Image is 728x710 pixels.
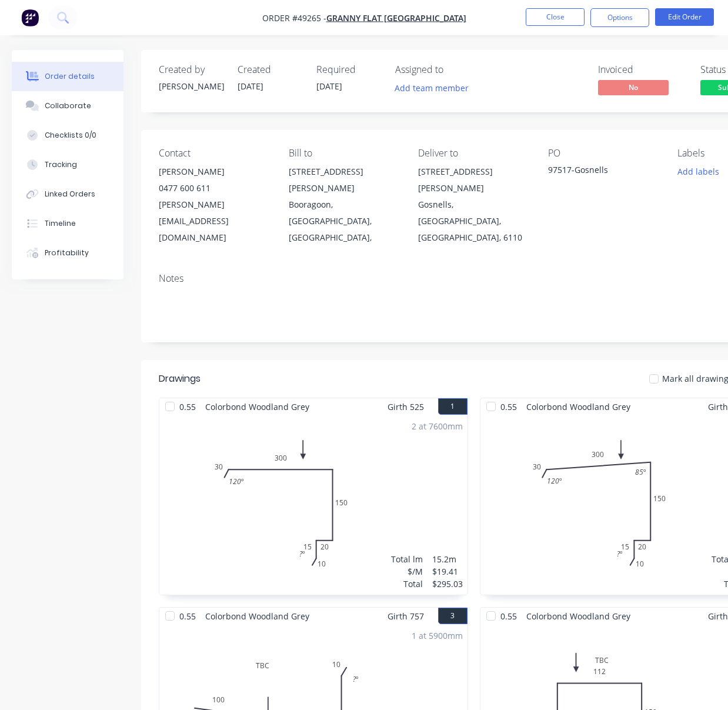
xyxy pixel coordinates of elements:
div: Created by [159,64,223,75]
span: Order #49265 - [262,12,326,24]
div: Bill to [289,148,400,159]
div: Linked Orders [45,189,95,199]
button: Timeline [12,209,123,238]
button: Linked Orders [12,179,123,209]
div: 1 at 5900mm [412,629,463,642]
div: Checklists 0/0 [45,130,96,141]
div: Invoiced [598,64,686,75]
button: Profitability [12,238,123,268]
div: Tracking [45,159,77,170]
span: No [598,80,669,95]
button: Order details [12,62,123,91]
div: Profitability [45,248,89,258]
div: Created [238,64,302,75]
div: Collaborate [45,101,91,111]
div: [STREET_ADDRESS][PERSON_NAME] [289,164,400,196]
button: Add team member [395,80,475,96]
div: [PERSON_NAME]0477 600 611[PERSON_NAME][EMAIL_ADDRESS][DOMAIN_NAME] [159,164,270,246]
div: 97517-Gosnells [548,164,659,180]
span: Girth 757 [388,608,424,625]
button: Collaborate [12,91,123,121]
div: 2 at 7600mm [412,420,463,432]
span: Colorbond Woodland Grey [201,608,314,625]
button: Close [526,8,585,26]
div: Required [316,64,381,75]
span: [DATE] [316,81,342,92]
span: [DATE] [238,81,263,92]
span: Girth 525 [388,398,424,415]
span: 0.55 [496,608,522,625]
div: Total lm [391,553,423,565]
div: PO [548,148,659,159]
button: 3 [438,608,467,624]
a: Granny Flat [GEOGRAPHIC_DATA] [326,12,466,24]
div: 030300150201510120º?º2 at 7600mmTotal lm$/MTotal15.2m$19.41$295.03 [159,415,467,595]
div: Booragoon, [GEOGRAPHIC_DATA], [GEOGRAPHIC_DATA], [289,196,400,246]
div: [STREET_ADDRESS][PERSON_NAME]Booragoon, [GEOGRAPHIC_DATA], [GEOGRAPHIC_DATA], [289,164,400,246]
span: Colorbond Woodland Grey [522,608,635,625]
button: Options [590,8,649,27]
span: Colorbond Woodland Grey [201,398,314,415]
button: Checklists 0/0 [12,121,123,150]
div: [PERSON_NAME] [159,164,270,180]
div: 15.2m [432,553,463,565]
span: Colorbond Woodland Grey [522,398,635,415]
div: Deliver to [418,148,529,159]
div: [PERSON_NAME][EMAIL_ADDRESS][DOMAIN_NAME] [159,196,270,246]
span: 0.55 [496,398,522,415]
div: Drawings [159,372,201,386]
div: Order details [45,71,95,82]
div: 0477 600 611 [159,180,270,196]
div: $19.41 [432,565,463,578]
button: Tracking [12,150,123,179]
button: Add team member [389,80,475,96]
img: Factory [21,9,39,26]
button: Edit Order [655,8,714,26]
div: Timeline [45,218,76,229]
div: $/M [391,565,423,578]
button: Add labels [671,164,725,179]
div: [PERSON_NAME] [159,80,223,92]
span: 0.55 [175,608,201,625]
div: Total [391,578,423,590]
div: [STREET_ADDRESS][PERSON_NAME]Gosnells, [GEOGRAPHIC_DATA], [GEOGRAPHIC_DATA], 6110 [418,164,529,246]
div: Contact [159,148,270,159]
div: Gosnells, [GEOGRAPHIC_DATA], [GEOGRAPHIC_DATA], 6110 [418,196,529,246]
span: 0.55 [175,398,201,415]
div: $295.03 [432,578,463,590]
button: 1 [438,398,467,415]
div: [STREET_ADDRESS][PERSON_NAME] [418,164,529,196]
div: Assigned to [395,64,513,75]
